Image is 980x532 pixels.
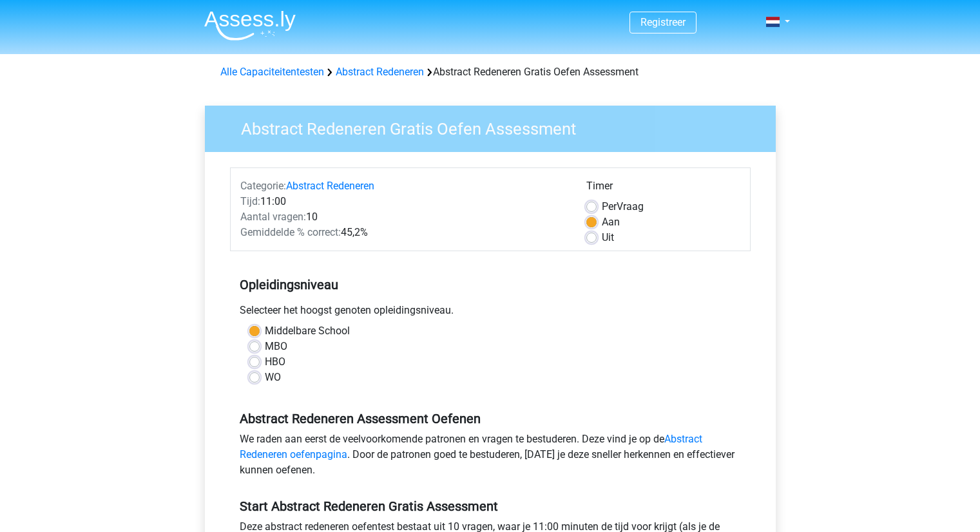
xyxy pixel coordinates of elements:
[204,10,296,41] img: Assessly
[265,354,285,370] label: HBO
[640,16,686,28] a: Registreer
[240,226,341,238] span: Gemiddelde % correct:
[231,225,577,240] div: 45,2%
[602,230,614,245] label: Uit
[265,323,350,339] label: Middelbare School
[265,339,287,354] label: MBO
[602,199,644,214] label: Vraag
[240,499,741,514] h5: Start Abstract Redeneren Gratis Assessment
[230,432,751,483] div: We raden aan eerst de veelvoorkomende patronen en vragen te bestuderen. Deze vind je op de . Door...
[231,194,577,209] div: 11:00
[602,214,620,230] label: Aan
[230,303,751,323] div: Selecteer het hoogst genoten opleidingsniveau.
[220,66,324,78] a: Alle Capaciteitentesten
[240,180,286,192] span: Categorie:
[226,114,766,139] h3: Abstract Redeneren Gratis Oefen Assessment
[240,211,306,223] span: Aantal vragen:
[286,180,374,192] a: Abstract Redeneren
[215,64,765,80] div: Abstract Redeneren Gratis Oefen Assessment
[231,209,577,225] div: 10
[240,272,741,298] h5: Opleidingsniveau
[265,370,281,385] label: WO
[602,200,617,213] span: Per
[240,195,260,207] span: Tijd:
[240,411,741,426] h5: Abstract Redeneren Assessment Oefenen
[336,66,424,78] a: Abstract Redeneren
[586,178,740,199] div: Timer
